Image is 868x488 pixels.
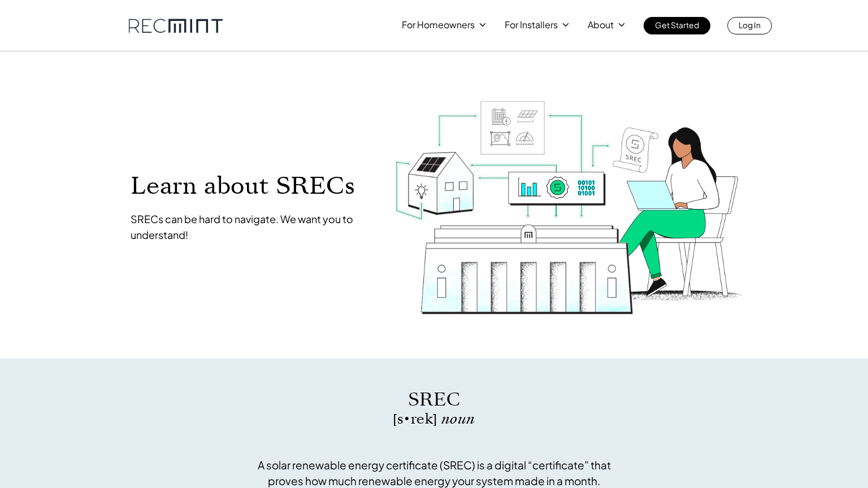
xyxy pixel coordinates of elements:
[250,387,618,412] p: SREC
[402,17,475,33] p: For Homeowners
[505,17,558,33] p: For Installers
[131,173,371,198] p: Learn about SRECs
[250,412,618,426] p: [s • rek]
[655,17,699,33] p: Get Started
[727,17,772,34] a: Log In
[739,17,761,33] p: Log In
[644,17,710,34] a: Get Started
[588,17,614,33] p: About
[441,409,475,429] span: noun
[131,211,371,243] p: SRECs can be hard to navigate. We want you to understand!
